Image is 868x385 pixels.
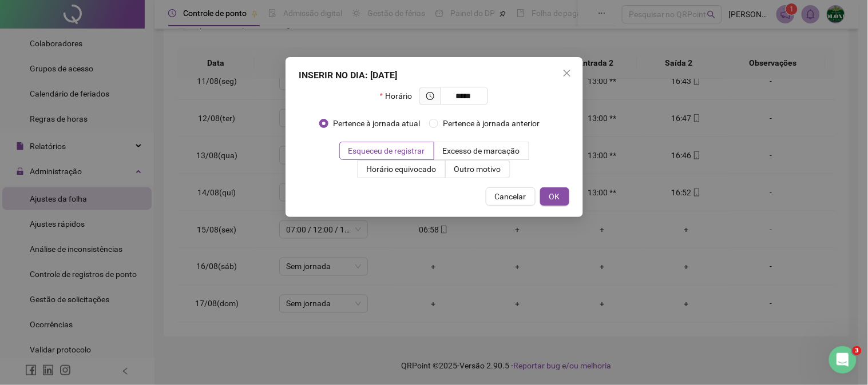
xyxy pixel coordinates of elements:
[540,187,569,206] button: OK
[495,190,526,203] span: Cancelar
[348,146,425,155] span: Esqueceu de registrar
[486,187,536,206] button: Cancelar
[454,165,501,174] span: Outro motivo
[426,92,434,100] span: clock-circle
[558,64,576,82] button: Close
[380,87,419,105] label: Horário
[438,117,544,130] span: Pertence à jornada anterior
[299,69,569,82] div: INSERIR NO DIA : [DATE]
[853,346,862,355] span: 3
[549,190,560,203] span: OK
[562,69,572,78] span: close
[829,346,857,374] iframe: Intercom live chat
[443,146,520,155] span: Excesso de marcação
[367,165,437,174] span: Horário equivocado
[328,117,425,130] span: Pertence à jornada atual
